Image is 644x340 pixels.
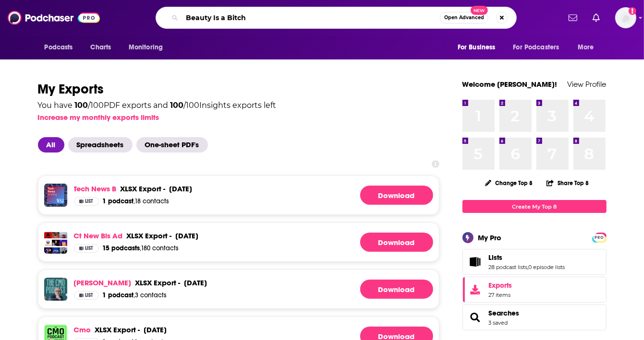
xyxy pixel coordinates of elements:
a: PRO [594,234,605,241]
a: Searches [489,309,520,317]
div: export - [95,325,140,334]
button: open menu [122,38,175,57]
span: 100 [170,101,184,110]
span: New [471,6,488,15]
span: For Business [458,41,496,54]
span: Monitoring [129,41,163,54]
button: Increase my monthly exports limits [38,113,159,122]
button: Open AdvancedNew [440,12,488,23]
img: TechStuff [52,247,60,255]
span: 1 podcast [103,291,134,299]
span: Logged in as marissah [615,7,636,28]
span: 1 podcast [103,197,134,205]
div: [DATE] [170,184,193,193]
span: Exports [489,281,512,290]
a: Welcome [PERSON_NAME]! [462,80,558,89]
div: [DATE] [184,278,207,287]
a: cmo [74,325,91,334]
a: Lists [489,253,565,262]
img: Tech Won't Save Us [44,232,52,240]
span: Lists [462,249,607,275]
span: PRO [594,234,605,241]
span: xlsx [95,325,112,334]
a: Searches [466,311,485,324]
span: More [578,41,594,54]
span: 100 [75,101,88,110]
a: Generating File [360,233,433,252]
span: Searches [462,305,607,330]
a: Show notifications dropdown [565,10,581,26]
a: 3 saved [489,319,508,326]
img: Search Engine [52,232,60,240]
span: , [528,264,529,270]
span: All [38,137,64,152]
a: 28 podcast lists [489,264,528,270]
img: What Next | Daily News and Analysis [60,240,67,247]
img: Odd Lots [44,247,52,255]
span: List [85,246,94,251]
button: open menu [507,38,573,57]
button: One-sheet PDF's [136,137,212,152]
span: For Podcasters [513,41,559,54]
span: Lists [489,253,503,262]
button: Share Top 8 [546,174,589,192]
button: Show profile menu [615,7,636,28]
a: tech news b [74,184,117,193]
span: Exports [466,283,485,296]
button: Spreadsheets [68,137,136,152]
div: export - [121,184,166,193]
a: 1 podcast,3 contacts [103,291,167,300]
a: Lists [466,255,485,269]
span: xlsx [121,184,137,193]
a: 0 episode lists [529,264,565,270]
span: xlsx [135,278,152,287]
img: Podchaser - Follow, Share and Rate Podcasts [8,9,100,27]
button: All [38,137,68,152]
img: On with Kara Swisher [52,240,60,247]
button: open menu [571,38,606,57]
a: 1 podcast,18 contacts [103,197,170,206]
a: Show notifications dropdown [589,10,604,26]
span: xlsx [127,231,144,240]
span: List [85,199,94,204]
img: WSJ Tech News Briefing [44,184,67,207]
div: [DATE] [176,231,199,240]
a: View Profile [568,80,607,89]
span: 15 podcasts [103,244,140,252]
span: 27 items [489,292,512,298]
a: 15 podcasts,180 contacts [103,244,179,253]
img: Business Daily [60,232,67,240]
span: Charts [91,41,111,54]
span: Open Advanced [444,15,484,20]
img: The CMO Podcast [44,278,67,301]
a: Generating File [360,186,433,205]
a: Exports [462,277,607,303]
img: User Profile [615,7,636,28]
span: List [85,293,94,298]
span: Spreadsheets [68,137,133,152]
button: open menu [38,38,85,57]
a: [PERSON_NAME] [74,278,132,287]
a: Generating File [360,280,433,299]
button: Change Top 8 [479,177,539,189]
a: ct new bis ad [74,231,123,240]
div: My Pro [478,233,502,242]
img: Perpetual Traffic [44,240,52,247]
a: Charts [85,38,117,57]
div: [DATE] [144,325,167,334]
img: The Ezra Klein Show [60,247,67,255]
div: Search podcasts, credits, & more... [156,7,517,29]
div: export - [127,231,172,240]
div: export - [135,278,181,287]
button: open menu [451,38,508,57]
input: Search podcasts, credits, & more... [182,10,440,25]
h1: My Exports [38,81,439,98]
span: One-sheet PDF's [136,137,208,152]
span: Podcasts [45,41,73,54]
svg: Add a profile image [629,7,636,15]
a: Create My Top 8 [462,200,607,213]
div: You have / 100 PDF exports and / 100 Insights exports left [38,102,277,109]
